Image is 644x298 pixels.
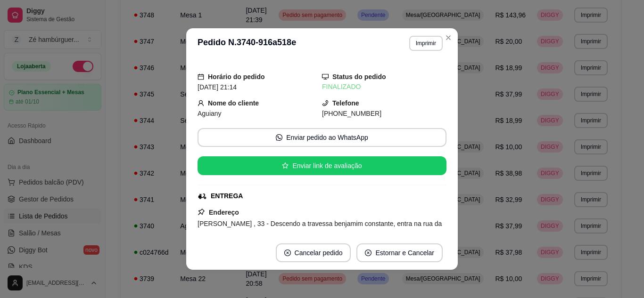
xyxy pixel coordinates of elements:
span: Aguiany [198,110,222,117]
span: star [282,162,289,169]
h3: Pedido N. 3740-916a518e [198,36,296,51]
strong: Nome do cliente [208,99,259,107]
span: [PERSON_NAME] , 33 - Descendo a travessa benjamim constante, entra na rua da panificadora mil e u... [198,220,442,250]
span: phone [322,100,329,106]
span: desktop [322,73,329,80]
span: user [198,100,204,106]
strong: Status do pedido [332,73,386,81]
span: calendar [198,73,204,80]
div: ENTREGA [211,191,243,201]
button: whats-appEnviar pedido ao WhatsApp [198,128,446,147]
strong: Horário do pedido [208,73,265,81]
button: starEnviar link de avaliação [198,156,446,175]
span: close-circle [284,250,291,256]
strong: Endereço [209,209,239,216]
button: close-circleEstornar e Cancelar [356,243,443,262]
button: Close [441,30,456,45]
button: close-circleCancelar pedido [276,243,351,262]
span: whats-app [276,134,282,141]
span: pushpin [198,208,205,216]
span: close-circle [365,250,372,256]
button: Imprimir [409,36,443,51]
span: [PHONE_NUMBER] [322,110,381,117]
div: FINALIZADO [322,82,446,92]
strong: Telefone [332,99,359,107]
span: [DATE] 21:14 [198,83,237,91]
